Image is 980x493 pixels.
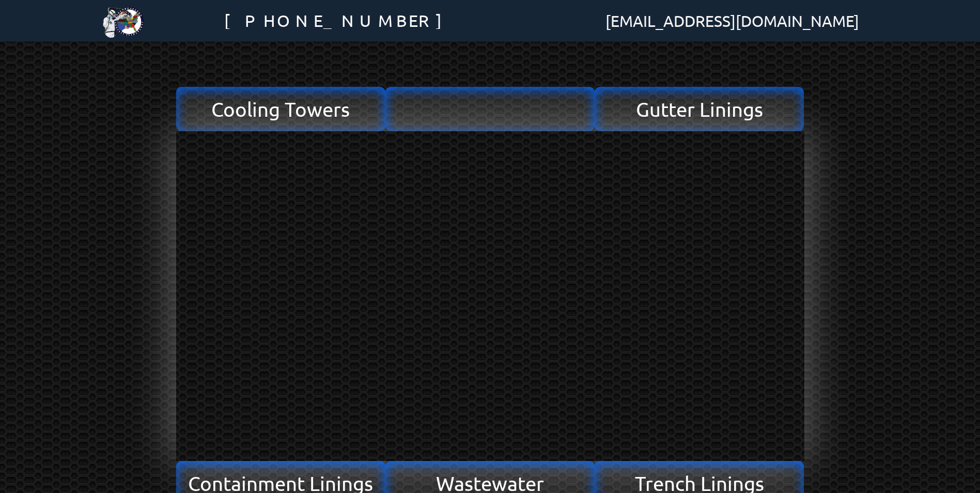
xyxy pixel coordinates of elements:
[635,473,764,493] span: Trench Linings
[224,12,459,29] span: [PHONE_NUMBER]
[595,87,804,131] a: Gutter Linings
[211,99,350,119] span: Cooling Towers
[188,473,373,493] span: Containment Linings
[436,473,544,493] span: Wastewater
[224,12,541,29] a: [PHONE_NUMBER]
[636,99,763,119] span: Gutter Linings
[605,9,859,33] span: [EMAIL_ADDRESS][DOMAIN_NAME]
[176,87,385,131] a: Cooling Towers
